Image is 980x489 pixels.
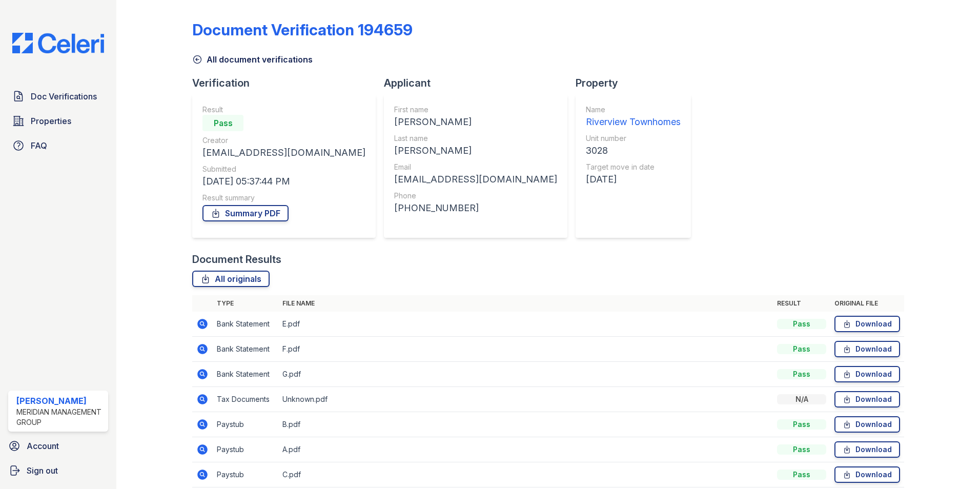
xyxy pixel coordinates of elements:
[202,135,365,146] div: Creator
[4,460,112,481] a: Sign out
[192,53,313,66] a: All document verifications
[213,337,278,362] td: Bank Statement
[394,191,557,201] div: Phone
[278,337,773,362] td: F.pdf
[27,440,59,452] span: Account
[777,419,826,430] div: Pass
[213,462,278,487] td: Paystub
[31,115,71,127] span: Properties
[586,105,681,129] a: Name Riverview Townhomes
[777,319,826,329] div: Pass
[777,369,826,379] div: Pass
[213,312,278,337] td: Bank Statement
[394,162,557,172] div: Email
[192,76,384,90] div: Verification
[394,172,557,187] div: [EMAIL_ADDRESS][DOMAIN_NAME]
[834,391,900,407] a: Download
[586,172,681,187] div: [DATE]
[834,366,900,382] a: Download
[202,115,243,131] div: Pass
[213,437,278,462] td: Paystub
[202,105,365,115] div: Result
[777,344,826,354] div: Pass
[213,412,278,437] td: Paystub
[586,162,681,172] div: Target move in date
[834,316,900,332] a: Download
[16,407,104,427] div: Meridian Management Group
[394,105,557,115] div: First name
[202,164,365,174] div: Submitted
[16,395,104,407] div: [PERSON_NAME]
[213,295,278,312] th: Type
[777,444,826,455] div: Pass
[27,464,58,477] span: Sign out
[586,133,681,144] div: Unit number
[31,90,97,103] span: Doc Verifications
[202,193,365,203] div: Result summary
[192,271,270,287] a: All originals
[192,21,413,39] div: Document Verification 194659
[586,115,681,129] div: Riverview Townhomes
[394,133,557,144] div: Last name
[586,144,681,158] div: 3028
[278,412,773,437] td: B.pdf
[394,115,557,129] div: [PERSON_NAME]
[8,135,108,156] a: FAQ
[278,312,773,337] td: E.pdf
[213,362,278,387] td: Bank Statement
[8,86,108,107] a: Doc Verifications
[202,146,365,160] div: [EMAIL_ADDRESS][DOMAIN_NAME]
[777,394,826,404] div: N/A
[202,205,289,221] a: Summary PDF
[278,362,773,387] td: G.pdf
[586,105,681,115] div: Name
[4,33,112,53] img: CE_Logo_Blue-a8612792a0a2168367f1c8372b55b34899dd931a85d93a1a3d3e32e68fde9ad4.png
[830,295,904,312] th: Original file
[576,76,699,90] div: Property
[31,139,47,152] span: FAQ
[384,76,576,90] div: Applicant
[278,437,773,462] td: A.pdf
[834,466,900,483] a: Download
[394,201,557,215] div: [PHONE_NUMBER]
[213,387,278,412] td: Tax Documents
[192,252,281,267] div: Document Results
[394,144,557,158] div: [PERSON_NAME]
[278,387,773,412] td: Unknown.pdf
[202,174,365,189] div: [DATE] 05:37:44 PM
[773,295,830,312] th: Result
[777,470,826,480] div: Pass
[278,462,773,487] td: C.pdf
[834,416,900,433] a: Download
[834,441,900,458] a: Download
[278,295,773,312] th: File name
[8,111,108,131] a: Properties
[4,436,112,456] a: Account
[834,341,900,357] a: Download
